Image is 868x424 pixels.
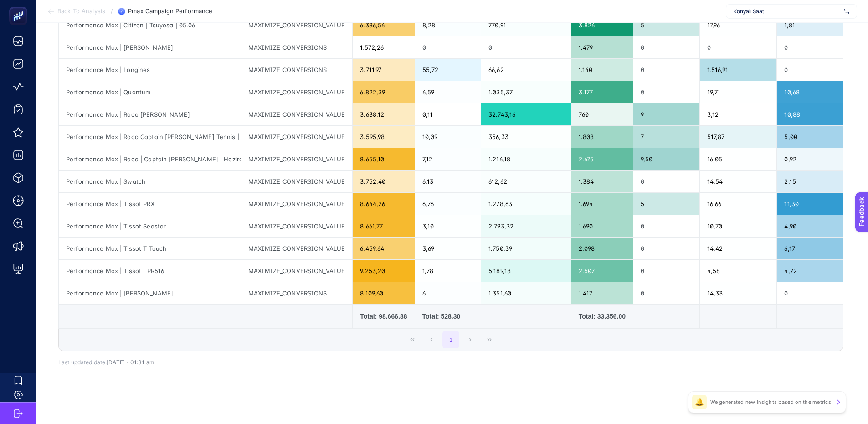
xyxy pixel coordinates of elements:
[415,193,481,215] div: 6,76
[415,215,481,237] div: 3,10
[128,8,212,15] span: Pmax Campaign Performance
[353,81,414,103] div: 6.822,39
[241,126,352,148] div: MAXIMIZE_CONVERSION_VALUE
[241,260,352,282] div: MAXIMIZE_CONVERSION_VALUE
[481,126,571,148] div: 356,33
[59,171,241,192] div: Performance Max | Swatch
[777,193,852,215] div: 11,30
[241,171,352,192] div: MAXIMIZE_CONVERSION_VALUE
[481,260,571,282] div: 5.189,18
[415,59,481,81] div: 55,72
[59,59,241,81] div: Performance Max | Longines
[777,103,852,125] div: 10,88
[633,103,699,125] div: 9
[481,238,571,259] div: 1.750,39
[633,282,699,304] div: 0
[481,36,571,58] div: 0
[633,36,699,58] div: 0
[59,126,241,148] div: Performance Max | Rado Captain [PERSON_NAME] Tennis | Ağustos'25
[353,148,414,170] div: 8.655,10
[481,81,571,103] div: 1.035,37
[59,103,241,125] div: Performance Max | Rado [PERSON_NAME]
[59,36,241,58] div: Performance Max | [PERSON_NAME]
[700,193,777,215] div: 16,66
[415,103,481,125] div: 0,11
[844,7,849,16] img: svg%3e
[777,59,852,81] div: 0
[571,81,633,103] div: 3.177
[107,359,154,366] span: [DATE]・01:31 am
[481,282,571,304] div: 1.351,60
[241,193,352,215] div: MAXIMIZE_CONVERSION_VALUE
[415,238,481,259] div: 3,69
[571,59,633,81] div: 1.140
[415,126,481,148] div: 10,09
[5,3,35,10] span: Feedback
[353,282,414,304] div: 8.109,60
[633,238,699,259] div: 0
[58,359,107,366] span: Last updated date:
[700,282,777,304] div: 14,33
[777,126,852,148] div: 5,00
[777,171,852,192] div: 2,15
[353,36,414,58] div: 1.572,26
[353,14,414,36] div: 6.386,56
[633,59,699,81] div: 0
[59,215,241,237] div: Performance Max | Tissot Seastar
[633,14,699,36] div: 5
[59,193,241,215] div: Performance Max | Tissot PRX
[353,193,414,215] div: 8.644,26
[481,171,571,192] div: 612,62
[571,36,633,58] div: 1.479
[700,103,777,125] div: 3,12
[481,103,571,125] div: 32.743,16
[777,238,852,259] div: 6,17
[633,193,699,215] div: 5
[353,171,414,192] div: 3.752,40
[415,260,481,282] div: 1,78
[571,126,633,148] div: 1.808
[415,148,481,170] div: 7,12
[481,215,571,237] div: 2.793,32
[241,36,352,58] div: MAXIMIZE_CONVERSIONS
[422,312,474,321] div: Total: 528.30
[415,36,481,58] div: 0
[241,215,352,237] div: MAXIMIZE_CONVERSION_VALUE
[571,260,633,282] div: 2.507
[700,126,777,148] div: 517,87
[481,14,571,36] div: 770,91
[571,171,633,192] div: 1.384
[241,238,352,259] div: MAXIMIZE_CONVERSION_VALUE
[734,8,840,15] span: Konyalı Saat
[442,331,460,348] button: 1
[777,260,852,282] div: 4,72
[633,260,699,282] div: 0
[633,148,699,170] div: 9,50
[415,14,481,36] div: 8,28
[700,14,777,36] div: 17,96
[241,59,352,81] div: MAXIMIZE_CONVERSIONS
[700,260,777,282] div: 4,58
[700,81,777,103] div: 19,71
[777,282,852,304] div: 0
[571,282,633,304] div: 1.417
[633,126,699,148] div: 7
[633,81,699,103] div: 0
[415,282,481,304] div: 6
[633,171,699,192] div: 0
[710,398,831,406] p: We generated new insights based on the metrics
[353,238,414,259] div: 6.459,64
[241,282,352,304] div: MAXIMIZE_CONVERSIONS
[59,260,241,282] div: Performance Max | Tissot | PR516
[571,14,633,36] div: 3.826
[59,282,241,304] div: Performance Max | [PERSON_NAME]
[59,81,241,103] div: Performance Max | Quantum
[481,59,571,81] div: 66,62
[692,395,707,409] div: 🔔
[353,59,414,81] div: 3.711,97
[700,215,777,237] div: 10,70
[700,238,777,259] div: 14,42
[571,103,633,125] div: 760
[571,238,633,259] div: 2.098
[353,103,414,125] div: 3.638,12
